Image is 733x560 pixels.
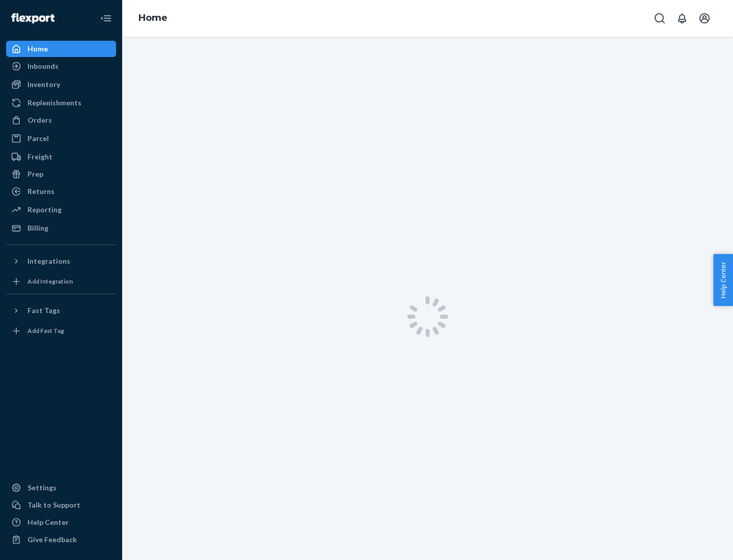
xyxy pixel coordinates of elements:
img: Flexport logo [11,13,54,23]
div: Home [27,44,48,54]
div: Orders [27,115,52,125]
div: Reporting [27,205,62,215]
div: Inbounds [27,61,59,71]
a: Freight [6,149,116,165]
button: Open notifications [672,8,692,29]
div: Freight [27,152,52,162]
a: Add Integration [6,273,116,290]
div: Replenishments [27,98,81,108]
div: Help Center [27,517,69,527]
a: Inbounds [6,58,116,74]
a: Home [138,12,167,23]
button: Open account menu [694,8,715,29]
div: Inventory [27,79,60,90]
div: Settings [27,483,57,493]
ol: breadcrumbs [130,4,176,33]
a: Reporting [6,202,116,218]
button: Open Search Box [650,8,670,29]
button: Fast Tags [6,302,116,319]
button: Give Feedback [6,531,116,548]
a: Inventory [6,76,116,93]
a: Add Fast Tag [6,323,116,339]
a: Parcel [6,130,116,147]
div: Give Feedback [27,535,77,545]
div: Billing [27,223,48,233]
div: Add Fast Tag [27,326,64,335]
a: Talk to Support [6,497,116,513]
a: Settings [6,480,116,496]
a: Replenishments [6,95,116,111]
a: Prep [6,166,116,182]
div: Fast Tags [27,305,60,316]
a: Billing [6,220,116,236]
a: Home [6,41,116,57]
div: Add Integration [27,277,73,286]
button: Close Navigation [96,8,116,29]
a: Help Center [6,514,116,530]
a: Orders [6,112,116,128]
button: Help Center [713,254,733,306]
button: Integrations [6,253,116,269]
div: Talk to Support [27,500,80,510]
a: Returns [6,183,116,200]
div: Integrations [27,256,70,266]
div: Parcel [27,133,49,144]
div: Prep [27,169,43,179]
div: Returns [27,186,54,197]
